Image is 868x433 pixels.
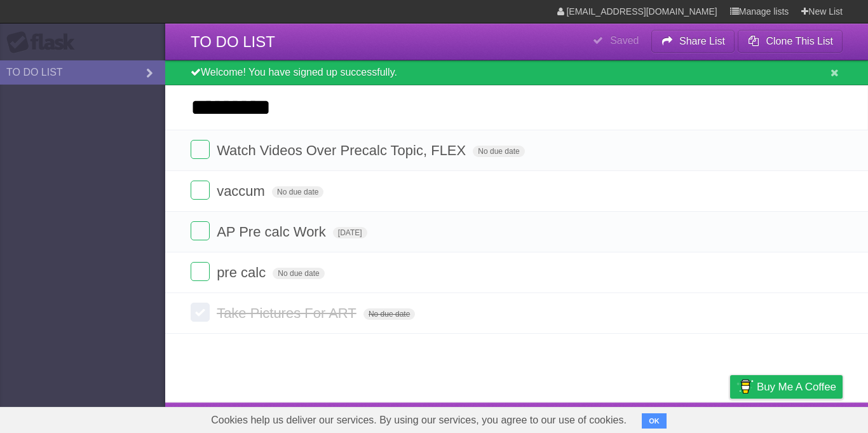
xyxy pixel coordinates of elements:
[191,33,275,50] span: TO DO LIST
[757,376,836,398] span: Buy me a coffee
[191,140,210,159] label: Done
[642,413,667,429] button: OK
[714,406,747,430] a: Privacy
[730,375,843,399] a: Buy me a coffee
[766,36,833,46] b: Clone This List
[191,303,210,322] label: Done
[610,35,639,46] b: Saved
[473,146,524,157] span: No due date
[217,305,360,321] span: Take Pictures For ART
[191,181,210,200] label: Done
[651,30,735,53] button: Share List
[679,36,725,46] b: Share List
[363,308,415,320] span: No due date
[273,268,324,279] span: No due date
[191,262,210,281] label: Done
[217,224,329,240] span: AP Pre calc Work
[198,408,639,433] span: Cookies help us deliver our services. By using our services, you agree to our use of cookies.
[561,406,588,430] a: About
[333,227,367,238] span: [DATE]
[6,31,83,54] div: Flask
[272,186,323,198] span: No due date
[763,406,843,430] a: Suggest a feature
[217,142,469,158] span: Watch Videos Over Precalc Topic, FLEX
[738,30,843,53] button: Clone This List
[217,265,269,280] span: pre calc
[670,406,698,430] a: Terms
[603,406,654,430] a: Developers
[217,183,268,199] span: vaccum
[736,376,754,397] img: Buy me a coffee
[191,221,210,240] label: Done
[165,60,868,85] div: Welcome! You have signed up successfully.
